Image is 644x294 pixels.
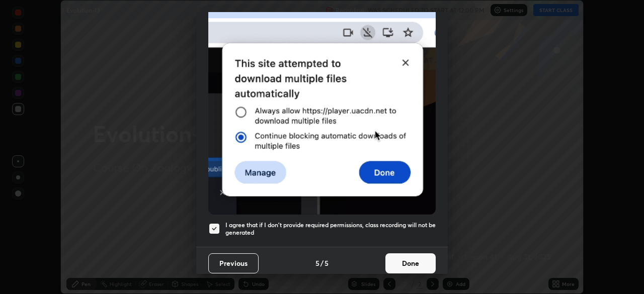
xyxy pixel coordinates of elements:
h4: / [320,258,324,268]
h4: 5 [325,258,329,268]
button: Done [385,253,436,273]
button: Previous [208,253,259,273]
h5: I agree that if I don't provide required permissions, class recording will not be generated [225,221,436,237]
h4: 5 [315,258,319,268]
